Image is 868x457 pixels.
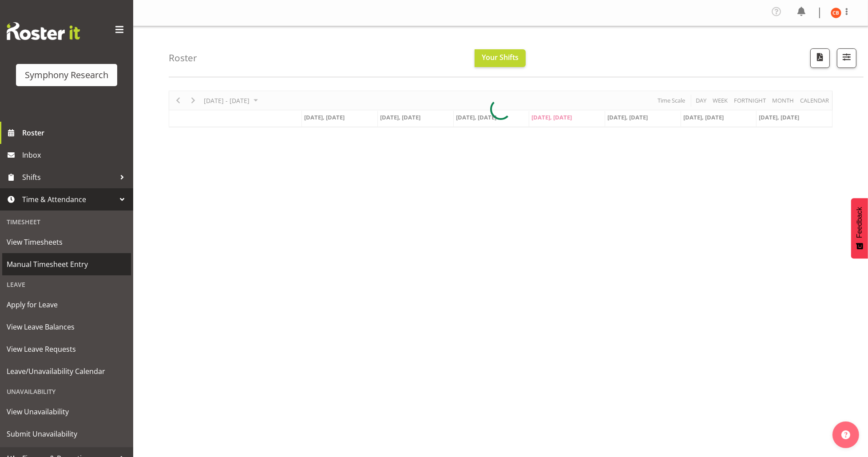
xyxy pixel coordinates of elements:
div: Unavailability [2,382,131,401]
span: Manual Timesheet Entry [7,258,127,271]
span: Leave/Unavailability Calendar [7,365,127,378]
img: help-xxl-2.png [841,430,850,439]
div: Timesheet [2,213,131,231]
a: Manual Timesheet Entry [2,253,131,275]
span: View Timesheets [7,235,127,249]
span: Shifts [22,171,115,184]
span: Time & Attendance [22,193,115,206]
div: Symphony Research [25,68,108,82]
span: Your Shifts [482,52,519,62]
a: View Leave Balances [2,316,131,338]
span: View Leave Balances [7,320,127,334]
img: chelsea-bartlett11426.jpg [831,8,841,18]
a: Leave/Unavailability Calendar [2,360,131,382]
a: View Leave Requests [2,338,131,360]
a: View Unavailability [2,401,131,423]
span: Apply for Leave [7,298,127,311]
span: Submit Unavailability [7,427,127,441]
span: View Leave Requests [7,342,127,356]
button: Feedback - Show survey [851,198,868,258]
span: Inbox [22,148,129,162]
a: Submit Unavailability [2,423,131,445]
a: Apply for Leave [2,294,131,316]
button: Filter Shifts [837,48,856,68]
span: Roster [22,126,129,139]
span: View Unavailability [7,405,127,418]
img: Rosterit website logo [7,22,80,40]
button: Your Shifts [475,49,526,67]
button: Download a PDF of the roster according to the set date range. [810,48,830,68]
h4: Roster [169,53,197,63]
a: View Timesheets [2,231,131,253]
span: Feedback [856,207,864,238]
div: Leave [2,275,131,294]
